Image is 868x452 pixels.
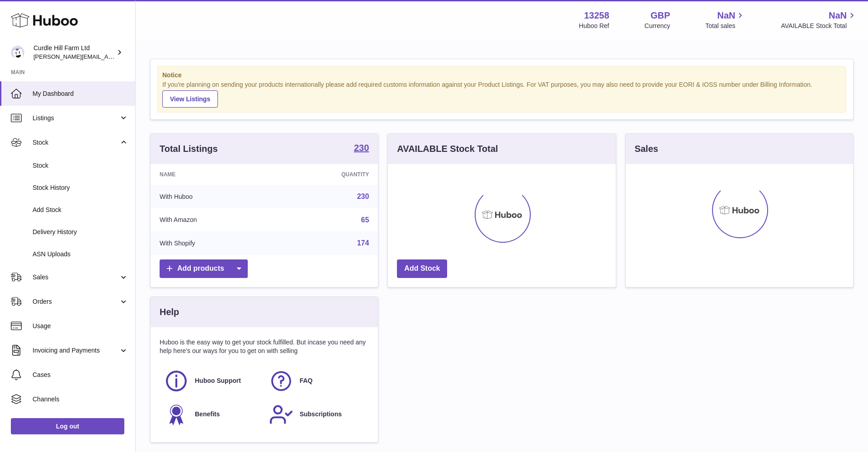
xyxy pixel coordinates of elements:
[33,228,128,236] span: Delivery History
[151,208,275,232] td: With Amazon
[162,71,841,80] strong: Notice
[195,377,241,385] span: Huboo Support
[33,206,128,214] span: Add Stock
[705,9,745,30] a: NaN Total sales
[781,9,857,30] a: NaN AVAILABLE Stock Total
[357,193,369,200] a: 230
[33,89,128,98] span: My Dashboard
[354,143,369,152] strong: 230
[717,9,735,22] span: NaN
[275,164,378,185] th: Quantity
[160,143,218,155] h3: Total Listings
[33,53,181,60] span: [PERSON_NAME][EMAIL_ADDRESS][DOMAIN_NAME]
[357,239,369,247] a: 174
[151,164,275,185] th: Name
[397,259,447,278] a: Add Stock
[361,216,369,224] a: 65
[651,9,670,22] strong: GBP
[269,402,365,427] a: Subscriptions
[33,371,128,379] span: Cases
[33,273,119,282] span: Sales
[162,90,218,108] a: View Listings
[354,143,369,154] a: 230
[33,250,128,259] span: ASN Uploads
[584,9,609,22] strong: 13258
[33,322,128,330] span: Usage
[300,410,342,419] span: Subscriptions
[33,114,119,122] span: Listings
[33,44,115,61] div: Curdle Hill Farm Ltd
[11,46,24,59] img: miranda@diddlysquatfarmshop.com
[300,377,313,385] span: FAQ
[164,402,260,427] a: Benefits
[645,22,670,30] div: Currency
[829,9,847,22] span: NaN
[164,369,260,393] a: Huboo Support
[781,22,857,30] span: AVAILABLE Stock Total
[269,369,365,393] a: FAQ
[33,297,119,306] span: Orders
[160,259,248,278] a: Add products
[635,143,658,155] h3: Sales
[33,138,119,147] span: Stock
[151,231,275,255] td: With Shopify
[160,306,179,318] h3: Help
[162,80,841,108] div: If you're planning on sending your products internationally please add required customs informati...
[160,338,369,355] p: Huboo is the easy way to get your stock fulfilled. But incase you need any help here's our ways f...
[195,410,220,419] span: Benefits
[33,184,128,192] span: Stock History
[33,395,128,404] span: Channels
[151,185,275,208] td: With Huboo
[11,418,124,434] a: Log out
[33,161,128,170] span: Stock
[579,22,609,30] div: Huboo Ref
[397,143,498,155] h3: AVAILABLE Stock Total
[33,346,119,355] span: Invoicing and Payments
[705,22,745,30] span: Total sales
